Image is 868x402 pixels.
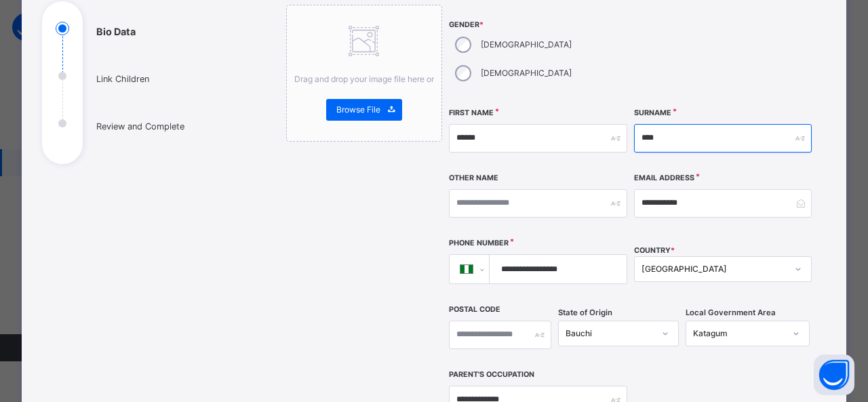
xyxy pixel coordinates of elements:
label: [DEMOGRAPHIC_DATA] [481,67,572,79]
label: [DEMOGRAPHIC_DATA] [481,39,572,51]
label: Surname [634,108,671,119]
label: Other Name [449,173,498,184]
div: Katagum [693,327,785,340]
span: Drag and drop your image file here or [294,74,434,84]
div: [GEOGRAPHIC_DATA] [642,263,787,275]
label: Email Address [634,173,694,184]
label: Parent's Occupation [449,369,534,380]
label: Postal Code [449,304,500,315]
span: State of Origin [558,307,612,319]
span: COUNTRY [634,246,675,255]
label: Phone Number [449,238,509,249]
span: Local Government Area [686,307,776,319]
div: Bauchi [566,327,654,340]
span: Gender [449,20,627,31]
button: Open asap [814,355,854,395]
div: Drag and drop your image file here orBrowse File [286,5,442,142]
label: First Name [449,108,494,119]
span: Browse File [336,104,380,116]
